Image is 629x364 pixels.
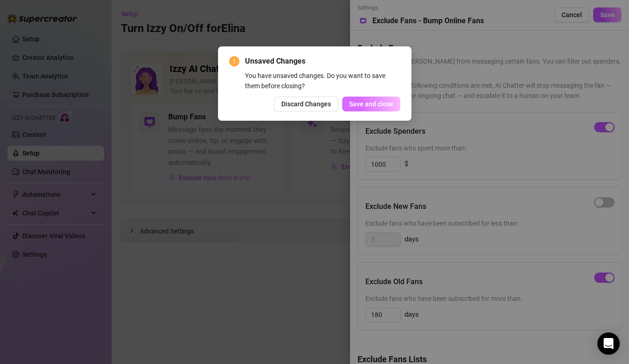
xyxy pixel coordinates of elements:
div: You have unsaved changes. Do you want to save them before closing? [245,71,400,91]
button: Discard Changes [274,97,338,111]
div: Open Intercom Messenger [597,332,620,355]
button: Save and close [342,97,400,111]
span: Save and close [349,100,393,108]
span: exclamation-circle [229,56,239,66]
span: Discard Changes [281,100,331,108]
span: Unsaved Changes [245,56,400,67]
